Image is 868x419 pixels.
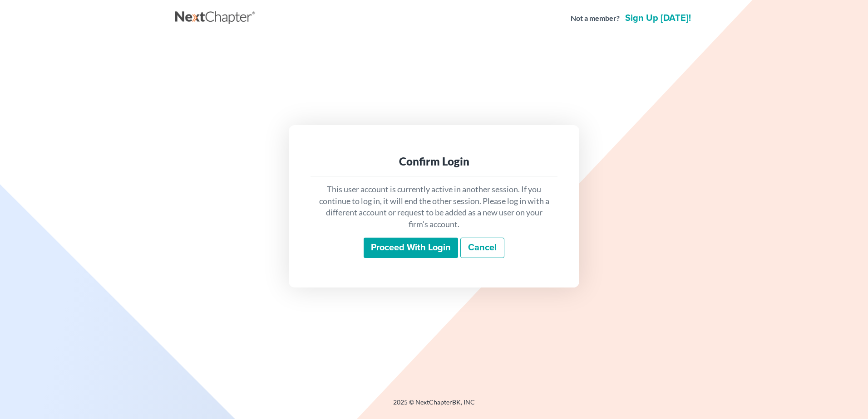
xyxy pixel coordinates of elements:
[175,398,693,414] div: 2025 © NextChapterBK, INC
[318,154,550,169] div: Confirm Login
[364,238,458,258] input: Proceed with login
[318,184,550,230] p: This user account is currently active in another session. If you continue to log in, it will end ...
[571,13,620,24] strong: Not a member?
[460,238,504,258] a: Cancel
[623,14,693,23] a: Sign up [DATE]!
